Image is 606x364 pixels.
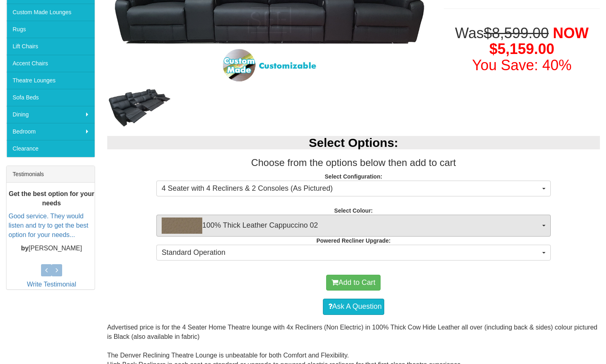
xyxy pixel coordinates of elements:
[323,299,384,315] a: Ask A Question
[325,173,383,180] strong: Select Configuration:
[21,245,29,252] b: by
[9,190,94,207] b: Get the best option for your needs
[27,281,76,288] a: Write Testimonial
[472,57,571,73] font: You Save: 40%
[6,55,95,72] a: Accent Chairs
[6,166,95,183] div: Testimonials
[162,218,202,234] img: 100% Thick Leather Cappuccino 02
[6,4,95,21] a: Custom Made Lounges
[6,140,95,157] a: Clearance
[309,136,398,149] b: Select Options:
[6,123,95,140] a: Bedroom
[9,213,89,239] a: Good service. They would listen and try to get the best option for your needs...
[334,207,373,214] strong: Select Colour:
[162,248,540,258] span: Standard Operation
[156,245,551,261] button: Standard Operation
[6,106,95,123] a: Dining
[489,25,589,58] span: NOW $5,159.00
[107,157,600,168] h3: Choose from the options below then add to cart
[316,237,391,244] strong: Powered Recliner Upgrade:
[9,244,95,253] p: [PERSON_NAME]
[6,72,95,89] a: Theatre Lounges
[484,25,549,41] del: $8,599.00
[6,89,95,106] a: Sofa Beds
[326,275,381,291] button: Add to Cart
[6,21,95,38] a: Rugs
[162,218,540,234] span: 100% Thick Leather Cappuccino 02
[156,181,551,197] button: 4 Seater with 4 Recliners & 2 Consoles (As Pictured)
[444,25,600,73] h1: Was
[156,215,551,237] button: 100% Thick Leather Cappuccino 02100% Thick Leather Cappuccino 02
[6,38,95,55] a: Lift Chairs
[162,183,540,194] span: 4 Seater with 4 Recliners & 2 Consoles (As Pictured)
